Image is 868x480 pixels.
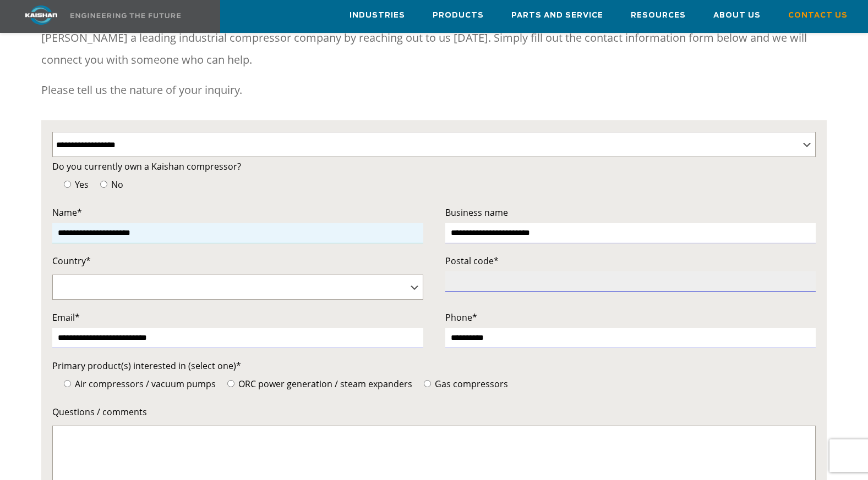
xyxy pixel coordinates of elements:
[713,9,761,22] span: About Us
[52,358,816,373] label: Primary product(s) interested in (select one)*
[52,205,423,220] label: Name*
[52,404,816,420] label: Questions / comments
[109,178,123,191] span: No
[350,1,405,30] a: Industries
[73,178,89,191] span: Yes
[227,380,234,387] input: ORC power generation / steam expanders
[236,378,412,390] span: ORC power generation / steam expanders
[64,380,71,387] input: Air compressors / vacuum pumps
[64,181,71,188] input: Yes
[350,9,405,22] span: Industries
[445,205,816,220] label: Business name
[631,1,686,30] a: Resources
[445,310,816,325] label: Phone*
[70,13,181,18] img: Engineering the future
[424,380,431,387] input: Gas compressors
[52,253,423,269] label: Country*
[631,9,686,22] span: Resources
[433,9,484,22] span: Products
[433,378,508,390] span: Gas compressors
[41,5,827,71] p: If you want to learn more about us and what we can do for you, our team is happy to answer any qu...
[511,1,603,30] a: Parts and Service
[73,378,216,390] span: Air compressors / vacuum pumps
[52,159,816,174] label: Do you currently own a Kaishan compressor?
[52,310,423,325] label: Email*
[445,253,816,269] label: Postal code*
[788,1,848,30] a: Contact Us
[713,1,761,30] a: About Us
[788,9,848,22] span: Contact Us
[511,9,603,22] span: Parts and Service
[41,79,827,101] p: Please tell us the nature of your inquiry.
[100,181,107,188] input: No
[433,1,484,30] a: Products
